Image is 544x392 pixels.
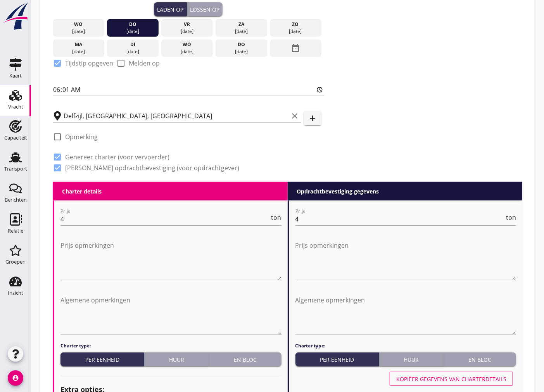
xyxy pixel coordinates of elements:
div: Lossen op [190,5,219,14]
div: Kaart [9,73,22,78]
div: Per eenheid [64,356,141,364]
button: Per eenheid [60,352,144,366]
button: Huur [379,352,444,366]
i: clear [290,111,299,121]
div: Laden op [157,5,183,14]
textarea: Prijs opmerkingen [60,239,281,280]
div: En bloc [212,356,278,364]
div: vr [163,21,211,28]
i: add [308,114,317,123]
label: Tijdstip opgeven [65,59,113,67]
div: Relatie [8,228,23,233]
button: Laden op [154,2,187,16]
button: En bloc [209,352,281,366]
div: wo [163,41,211,48]
div: Inzicht [8,290,23,295]
div: Capaciteit [4,135,27,140]
div: za [218,21,265,28]
div: Per eenheid [299,356,376,364]
textarea: Prijs opmerkingen [295,239,516,280]
button: Kopiëer gegevens van charterdetails [390,372,513,386]
label: Genereer charter (voor vervoerder) [65,153,169,161]
label: Opmerking [65,133,98,141]
label: Melden op [129,59,160,67]
textarea: Algemene opmerkingen [295,294,516,335]
div: Vracht [8,104,23,109]
div: Huur [147,356,206,364]
span: ton [506,214,516,221]
div: wo [55,21,102,28]
div: [DATE] [55,28,102,35]
h4: Charter type: [295,342,516,349]
div: [DATE] [218,28,265,35]
input: Prijs [295,213,505,225]
span: ton [271,214,281,221]
button: Huur [144,352,209,366]
div: [DATE] [109,28,157,35]
div: [DATE] [109,48,157,55]
button: Lossen op [187,2,223,16]
div: [DATE] [163,48,211,55]
div: En bloc [447,356,513,364]
div: Transport [4,166,27,171]
input: Prijs [60,213,270,225]
div: Kopiëer gegevens van charterdetails [396,375,506,383]
i: date_range [291,41,300,55]
div: Groepen [5,259,26,264]
div: zo [271,21,319,28]
label: [PERSON_NAME] opdrachtbevestiging (voor opdrachtgever) [65,164,239,172]
div: ma [55,41,102,48]
button: En bloc [444,352,516,366]
i: account_circle [8,370,23,386]
div: di [109,41,157,48]
div: Huur [382,356,440,364]
div: do [218,41,265,48]
div: Berichten [5,197,27,202]
div: [DATE] [163,28,211,35]
div: do [109,21,157,28]
button: Per eenheid [295,352,379,366]
h4: Charter type: [60,342,281,349]
div: [DATE] [55,48,102,55]
img: logo-small.a267ee39.svg [2,2,29,31]
div: [DATE] [271,28,319,35]
div: [DATE] [218,48,265,55]
textarea: Algemene opmerkingen [60,294,281,335]
input: Losplaats [64,110,288,122]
